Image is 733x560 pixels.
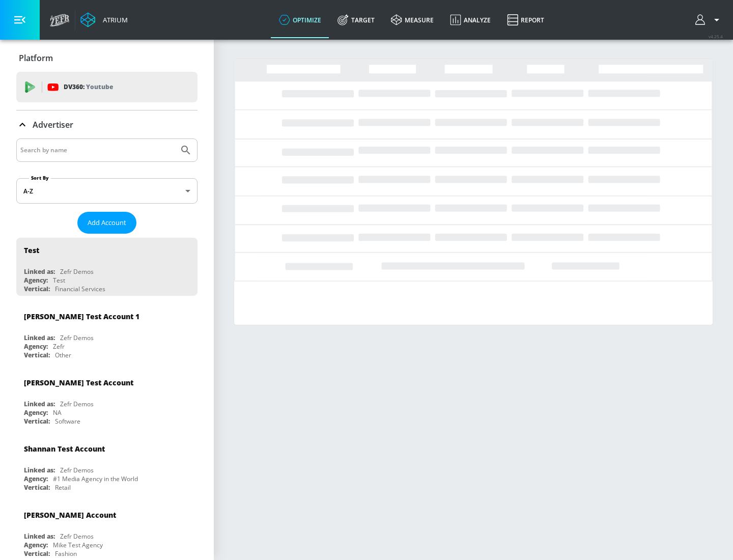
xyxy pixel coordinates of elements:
[53,342,65,351] div: Zefr
[24,408,48,417] div: Agency:
[60,400,94,408] div: Zefr Demos
[24,285,50,293] div: Vertical:
[16,370,198,428] div: [PERSON_NAME] Test AccountLinked as:Zefr DemosAgency:NAVertical:Software
[24,276,48,285] div: Agency:
[53,541,103,549] div: Mike Test Agency
[24,474,48,483] div: Agency:
[24,333,55,342] div: Linked as:
[86,81,113,92] p: Youtube
[16,72,198,102] div: DV360: Youtube
[60,466,94,474] div: Zefr Demos
[24,245,39,255] div: Test
[80,12,128,27] a: Atrium
[88,217,126,229] span: Add Account
[16,304,198,362] div: [PERSON_NAME] Test Account 1Linked as:Zefr DemosAgency:ZefrVertical:Other
[20,144,175,157] input: Search by name
[60,532,94,541] div: Zefr Demos
[329,2,383,38] a: Target
[499,2,552,38] a: Report
[16,238,198,296] div: TestLinked as:Zefr DemosAgency:TestVertical:Financial Services
[19,52,53,64] p: Platform
[53,408,62,417] div: NA
[16,436,198,494] div: Shannan Test AccountLinked as:Zefr DemosAgency:#1 Media Agency in the WorldVertical:Retail
[24,532,55,541] div: Linked as:
[55,417,80,426] div: Software
[16,44,198,72] div: Platform
[55,351,71,359] div: Other
[24,417,50,426] div: Vertical:
[709,34,723,39] span: v 4.25.4
[24,541,48,549] div: Agency:
[55,549,77,558] div: Fashion
[53,474,138,483] div: #1 Media Agency in the World
[77,212,136,234] button: Add Account
[24,400,55,408] div: Linked as:
[24,510,116,520] div: [PERSON_NAME] Account
[60,267,94,276] div: Zefr Demos
[24,312,139,321] div: [PERSON_NAME] Test Account 1
[383,2,442,38] a: measure
[55,483,71,492] div: Retail
[55,285,105,293] div: Financial Services
[64,81,113,93] p: DV360:
[24,267,55,276] div: Linked as:
[24,549,50,558] div: Vertical:
[16,110,198,139] div: Advertiser
[442,2,499,38] a: Analyze
[53,276,65,285] div: Test
[29,175,51,181] label: Sort By
[99,15,128,24] div: Atrium
[24,483,50,492] div: Vertical:
[24,378,133,387] div: [PERSON_NAME] Test Account
[24,466,55,474] div: Linked as:
[33,119,73,130] p: Advertiser
[271,2,329,38] a: optimize
[24,342,48,351] div: Agency:
[24,444,105,454] div: Shannan Test Account
[24,351,50,359] div: Vertical:
[16,178,198,204] div: A-Z
[60,333,94,342] div: Zefr Demos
